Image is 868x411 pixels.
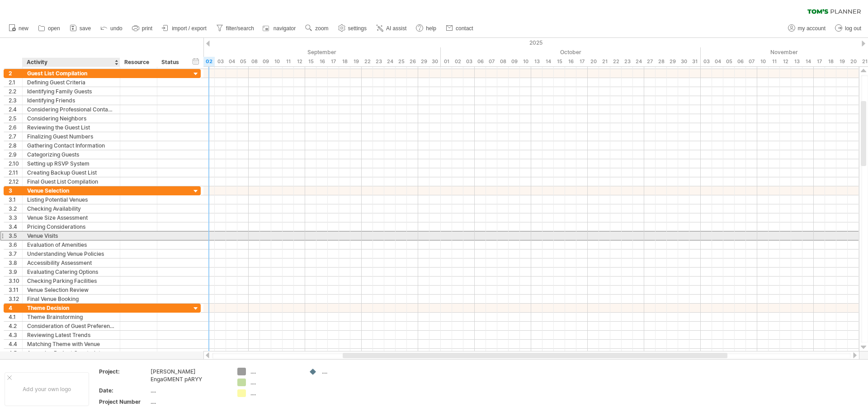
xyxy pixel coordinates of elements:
[99,368,149,375] div: Project:
[27,295,115,303] div: Final Venue Booking
[9,150,22,159] div: 2.9
[9,78,22,87] div: 2.1
[271,57,283,66] div: Wednesday, 10 September 2025
[27,331,115,339] div: Reviewing Latest Trends
[769,57,780,66] div: Tuesday, 11 November 2025
[27,132,115,141] div: Finalizing Guest Numbers
[48,25,60,32] span: open
[27,286,115,294] div: Venue Selection Review
[9,141,22,150] div: 2.8
[9,313,22,321] div: 4.1
[509,57,520,66] div: Thursday, 9 October 2025
[27,249,115,258] div: Understanding Venue Policies
[599,57,610,66] div: Tuesday, 21 October 2025
[27,240,115,249] div: Evaluation of Amenities
[9,87,22,96] div: 2.2
[836,57,848,66] div: Wednesday, 19 November 2025
[80,25,91,32] span: save
[9,69,22,78] div: 2
[283,57,294,66] div: Thursday, 11 September 2025
[531,57,542,66] div: Monday, 13 October 2025
[27,204,115,213] div: Checking Availability
[160,23,209,34] a: import / export
[798,25,826,32] span: my account
[9,195,22,204] div: 3.1
[249,57,260,66] div: Monday, 8 September 2025
[825,57,836,66] div: Tuesday, 18 November 2025
[226,57,237,66] div: Thursday, 4 September 2025
[27,186,115,195] div: Venue Selection
[786,23,828,34] a: my account
[27,159,115,168] div: Setting up RSVP System
[27,105,115,114] div: Considering Professional Contacts
[27,78,115,87] div: Defining Guest Criteria
[443,23,476,34] a: contact
[576,57,588,66] div: Friday, 17 October 2025
[9,331,22,339] div: 4.3
[833,23,864,34] a: log out
[565,57,576,66] div: Thursday, 16 October 2025
[214,23,257,34] a: filter/search
[712,57,723,66] div: Tuesday, 4 November 2025
[802,57,814,66] div: Friday, 14 November 2025
[610,57,622,66] div: Wednesday, 22 October 2025
[845,25,861,32] span: log out
[203,57,215,66] div: Tuesday, 2 September 2025
[746,57,757,66] div: Friday, 7 November 2025
[723,57,735,66] div: Wednesday, 5 November 2025
[520,57,531,66] div: Friday, 10 October 2025
[192,47,441,57] div: September 2025
[27,231,115,240] div: Venue Visits
[151,398,226,406] div: ....
[328,57,339,66] div: Wednesday, 17 September 2025
[27,141,115,150] div: Gathering Contact Information
[9,105,22,114] div: 2.4
[67,23,94,34] a: save
[151,387,226,394] div: ....
[9,168,22,177] div: 2.11
[701,57,712,66] div: Monday, 3 November 2025
[5,372,89,406] div: Add your own logo
[362,57,373,66] div: Monday, 22 September 2025
[350,57,362,66] div: Friday, 19 September 2025
[6,23,31,34] a: new
[9,186,22,195] div: 3
[9,222,22,231] div: 3.4
[622,57,633,66] div: Thursday, 23 October 2025
[407,57,418,66] div: Friday, 26 September 2025
[237,57,249,66] div: Friday, 5 September 2025
[441,47,701,57] div: October 2025
[151,368,226,383] div: [PERSON_NAME] EngaGMENT pARYY
[348,25,367,32] span: settings
[27,340,115,348] div: Matching Theme with Venue
[441,57,452,66] div: Wednesday, 1 October 2025
[373,57,384,66] div: Tuesday, 23 September 2025
[27,168,115,177] div: Creating Backup Guest List
[130,23,155,34] a: print
[791,57,802,66] div: Thursday, 13 November 2025
[27,268,115,276] div: Evaluating Catering Options
[9,177,22,186] div: 2.12
[9,322,22,330] div: 4.2
[99,387,149,394] div: Date:
[274,25,296,32] span: navigator
[27,96,115,105] div: Identifying Friends
[27,87,115,96] div: Identifying Family Guests
[27,322,115,330] div: Consideration of Guest Preferences
[322,368,371,375] div: ....
[588,57,599,66] div: Monday, 20 October 2025
[418,57,429,66] div: Monday, 29 September 2025
[98,23,125,34] a: undo
[780,57,791,66] div: Wednesday, 12 November 2025
[644,57,656,66] div: Monday, 27 October 2025
[374,23,409,34] a: AI assist
[250,368,300,375] div: ....
[124,58,152,67] div: Resource
[757,57,769,66] div: Monday, 10 November 2025
[99,398,149,406] div: Project Number
[497,57,509,66] div: Wednesday, 8 October 2025
[9,268,22,276] div: 3.9
[110,25,123,32] span: undo
[9,231,22,240] div: 3.5
[9,159,22,168] div: 2.10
